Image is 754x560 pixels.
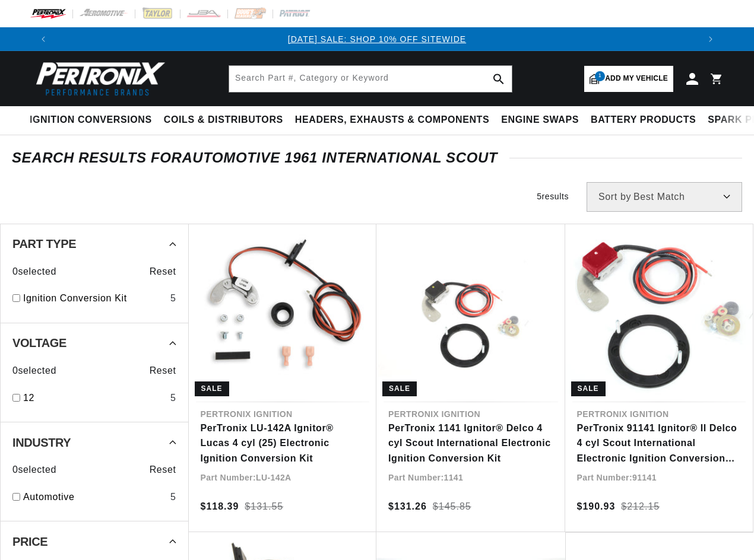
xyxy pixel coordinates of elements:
div: SEARCH RESULTS FOR Automotive 1961 International Scout [12,152,742,164]
button: Translation missing: en.sections.announcements.previous_announcement [31,27,55,51]
span: Engine Swaps [501,114,579,126]
span: Reset [150,264,176,279]
span: 5 results [537,192,569,201]
a: PerTronix 91141 Ignitor® II Delco 4 cyl Scout International Electronic Ignition Conversion Kit [577,421,742,466]
span: Reset [150,363,176,378]
span: Industry [12,437,71,448]
span: Voltage [12,337,66,349]
span: Battery Products [591,114,696,126]
span: Add my vehicle [605,73,668,84]
span: Sort by [598,192,631,202]
a: 12 [23,390,166,406]
span: Ignition Conversions [30,114,152,126]
span: 1 [595,71,605,81]
span: Price [12,536,47,548]
div: Announcement [55,33,699,46]
span: Part Type [12,238,76,250]
span: Coils & Distributors [164,114,283,126]
summary: Coils & Distributors [158,106,289,134]
summary: Ignition Conversions [30,106,158,134]
span: Headers, Exhausts & Components [295,114,489,126]
a: Automotive [23,489,166,505]
summary: Engine Swaps [495,106,585,134]
input: Search Part #, Category or Keyword [229,66,512,92]
a: [DATE] SALE: SHOP 10% OFF SITEWIDE [288,34,466,44]
div: 1 of 3 [55,33,699,46]
a: PerTronix 1141 Ignitor® Delco 4 cyl Scout International Electronic Ignition Conversion Kit [388,421,553,466]
div: 5 [170,489,176,505]
summary: Battery Products [585,106,702,134]
summary: Headers, Exhausts & Components [289,106,495,134]
button: search button [486,66,512,92]
a: 1Add my vehicle [584,66,673,92]
a: Ignition Conversion Kit [23,291,166,306]
span: 0 selected [12,264,56,279]
img: Pertronix [30,58,166,99]
a: PerTronix LU-142A Ignitor® Lucas 4 cyl (25) Electronic Ignition Conversion Kit [201,421,365,466]
div: 5 [170,390,176,406]
span: 0 selected [12,363,56,378]
span: Reset [150,462,176,478]
span: 0 selected [12,462,56,478]
div: 5 [170,291,176,306]
select: Sort by [587,182,742,212]
button: Translation missing: en.sections.announcements.next_announcement [699,27,723,51]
